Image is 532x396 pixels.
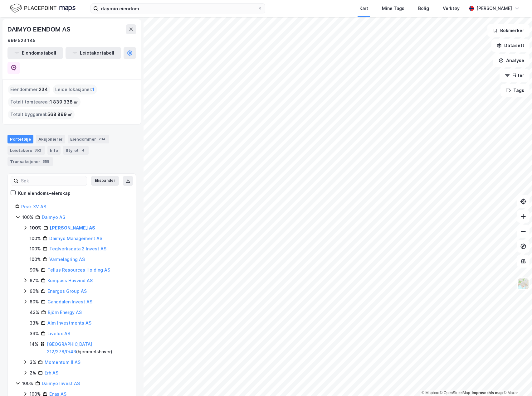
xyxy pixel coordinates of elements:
div: Eiendommer : [8,85,50,94]
a: Gangdalen Invest AS [47,299,92,304]
div: 100% [30,245,41,253]
button: Tags [500,84,530,97]
a: Kompass Havvind AS [47,278,93,283]
a: Momentum II AS [45,360,81,365]
a: Daimyo Invest AS [42,381,80,386]
a: Varmelagring AS [49,257,85,262]
div: 555 [41,158,51,165]
button: Analyse [493,54,530,67]
div: Verktøy [443,5,460,12]
a: Energos Group AS [47,288,87,294]
div: Totalt byggareal : [8,109,75,119]
div: 352 [33,147,42,153]
div: Kart [359,5,368,12]
iframe: Chat Widget [501,366,532,396]
button: Bokmerker [487,24,530,37]
div: 14% [30,340,38,348]
div: 3% [30,359,36,366]
div: Kontrollprogram for chat [501,366,532,396]
div: Portefølje [7,135,33,143]
span: 1 839 338 ㎡ [50,98,78,106]
span: 234 [39,86,48,93]
a: [PERSON_NAME] AS [50,225,95,230]
a: Teglverksgata 2 Invest AS [49,246,106,251]
div: 2% [30,369,36,377]
div: DAIMYO EIENDOM AS [7,24,72,34]
div: 67% [30,277,39,284]
div: ( hjemmelshaver ) [47,340,128,355]
a: [GEOGRAPHIC_DATA], 212/278/0/43 [47,341,94,354]
div: 60% [30,287,39,295]
a: Daimyo AS [42,215,65,220]
div: Kun eiendoms-eierskap [18,190,71,197]
a: Björn Energy AS [48,310,82,315]
button: Filter [500,69,530,82]
img: logo.f888ab2527a4732fd821a326f86c7f29.svg [10,3,76,14]
div: 60% [30,298,39,306]
a: Daimyo Management AS [49,236,102,241]
a: Mapbox [422,391,439,395]
div: 100% [30,235,41,242]
div: Transaksjoner [7,157,53,166]
div: 234 [97,136,107,142]
a: Tellus Resources Holding AS [47,267,110,273]
div: 33% [30,319,39,327]
div: Eiendommer [68,135,109,143]
span: 568 899 ㎡ [47,111,72,118]
a: Erh AS [45,370,58,375]
a: OpenStreetMap [440,391,470,395]
button: Ekspander [91,176,119,186]
button: Eiendomstabell [7,47,63,59]
span: 1 [92,86,95,93]
div: Bolig [418,5,429,12]
div: Styret [63,146,89,155]
div: 100% [22,380,33,387]
a: Peak XV AS [21,204,46,209]
a: Alm Investments AS [47,320,91,326]
div: 999 523 145 [7,37,36,44]
div: Totalt tomteareal : [8,97,81,107]
div: 33% [30,330,39,337]
div: 100% [22,214,33,221]
div: [PERSON_NAME] [476,5,512,12]
a: Improve this map [472,391,503,395]
div: Info [47,146,61,155]
input: Søk [18,176,87,186]
img: Z [517,278,529,290]
div: 100% [30,224,41,232]
button: Datasett [491,39,530,52]
div: 90% [30,266,39,274]
div: 100% [30,256,41,263]
div: Mine Tags [382,5,404,12]
div: Leide lokasjoner : [53,85,97,94]
input: Søk på adresse, matrikkel, gårdeiere, leietakere eller personer [98,4,257,13]
button: Leietakertabell [66,47,121,59]
div: Aksjonærer [36,135,65,143]
div: 43% [30,309,39,316]
div: 4 [80,147,86,153]
a: Livelox AS [47,331,70,336]
div: Leietakere [7,146,45,155]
